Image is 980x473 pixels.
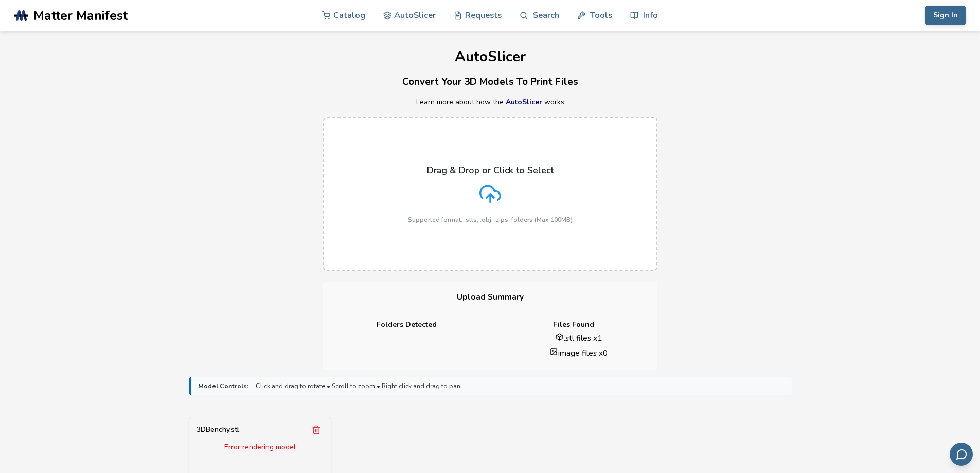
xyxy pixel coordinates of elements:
strong: Model Controls: [198,382,248,390]
button: Remove model [309,423,324,437]
p: Drag & Drop or Click to Select [427,165,554,176]
li: image files x 0 [508,347,650,358]
span: Click and drag to rotate • Scroll to zoom • Right click and drag to pan [256,382,460,390]
a: AutoSlicer [506,97,542,107]
h4: Folders Detected [330,321,483,329]
div: 3DBenchy.stl [197,426,239,434]
h4: Files Found [497,321,650,329]
span: Matter Manifest [33,8,128,23]
h3: Upload Summary [323,282,657,313]
button: Send feedback via email [950,443,973,466]
button: Sign In [925,6,966,25]
div: Error rendering model [189,443,331,451]
p: Supported format: .stls, .obj, .zips, folders (Max 100MB) [408,216,573,223]
li: .stl files x 1 [508,332,650,343]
